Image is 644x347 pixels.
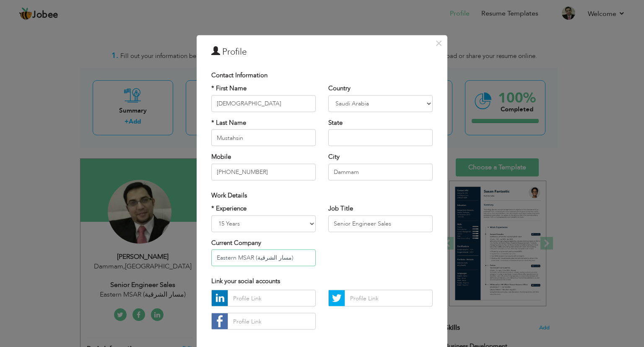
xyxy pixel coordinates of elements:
[211,71,267,79] span: Contact Information
[212,313,228,329] img: facebook
[211,191,247,199] span: Work Details
[328,118,343,127] label: State
[435,36,442,51] span: ×
[211,84,247,93] label: * First Name
[211,152,231,161] label: Mobile
[328,152,340,161] label: City
[228,313,316,330] input: Profile Link
[211,204,247,213] label: * Experience
[328,84,351,93] label: Country
[328,204,353,213] label: Job Title
[432,37,445,50] button: Close
[212,290,228,306] img: linkedin
[228,290,316,307] input: Profile Link
[211,46,433,58] h3: Profile
[211,118,246,127] label: * Last Name
[211,238,261,247] label: Current Company
[211,277,280,285] span: Link your social accounts
[329,290,345,306] img: Twitter
[345,290,433,307] input: Profile Link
